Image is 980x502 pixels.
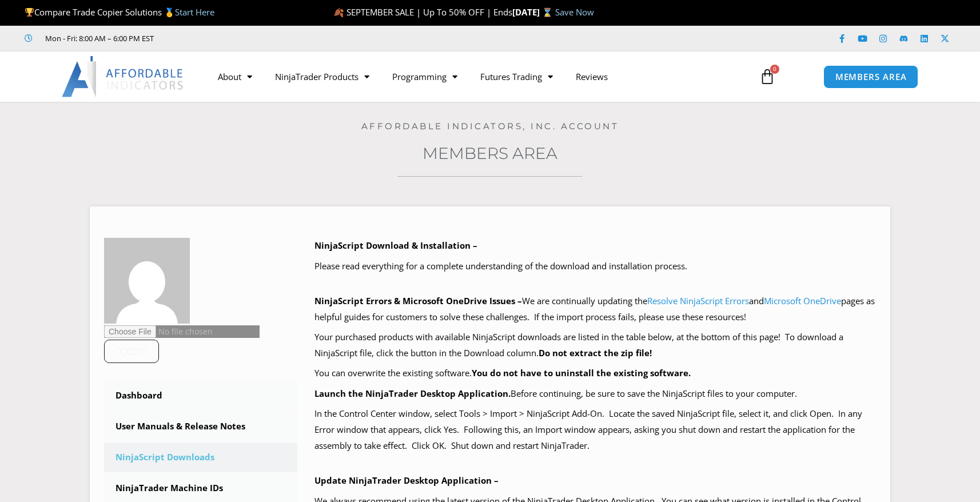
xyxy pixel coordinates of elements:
img: LogoAI | Affordable Indicators – NinjaTrader [62,56,185,97]
span: MEMBERS AREA [835,73,907,81]
a: Resolve NinjaScript Errors [647,295,749,306]
b: Update NinjaTrader Desktop Application – [314,475,499,486]
p: In the Control Center window, select Tools > Import > NinjaScript Add-On. Locate the saved NinjaS... [314,406,877,454]
p: We are continually updating the and pages as helpful guides for customers to solve these challeng... [314,293,877,325]
a: Affordable Indicators, Inc. Account [361,121,619,132]
b: NinjaScript Errors & Microsoft OneDrive Issues – [314,295,522,306]
a: NinjaScript Downloads [104,443,297,472]
img: 🏆 [25,8,34,17]
a: Microsoft OneDrive [764,295,841,306]
a: Reviews [564,63,619,90]
a: User Manuals & Release Notes [104,412,297,441]
span: Compare Trade Copier Solutions 🥇 [25,6,214,18]
a: About [206,63,264,90]
b: Do not extract the zip file! [539,347,652,358]
a: Programming [381,63,469,90]
span: 0 [770,65,779,74]
b: NinjaScript Download & Installation – [314,240,477,251]
a: MEMBERS AREA [823,65,919,89]
p: You can overwrite the existing software. [314,365,877,381]
nav: Menu [206,63,746,90]
span: 🍂 SEPTEMBER SALE | Up To 50% OFF | Ends [333,6,512,18]
a: Dashboard [104,381,297,411]
iframe: Customer reviews powered by Trustpilot [170,33,341,44]
a: Save Now [555,6,594,18]
a: 0 [742,60,792,93]
a: Members Area [423,144,557,163]
p: Before continuing, be sure to save the NinjaScript files to your computer. [314,386,877,402]
b: Launch the NinjaTrader Desktop Application. [314,388,511,399]
p: Please read everything for a complete understanding of the download and installation process. [314,258,877,274]
a: Futures Trading [469,63,564,90]
b: You do not have to uninstall the existing software. [472,367,691,379]
span: Mon - Fri: 8:00 AM – 6:00 PM EST [42,31,154,45]
p: Your purchased products with available NinjaScript downloads are listed in the table below, at th... [314,329,877,361]
img: 2721c01598556bda1d2a9717838a2bb04cb0710e20071773bac20f7d7bd24ce8 [104,238,190,324]
strong: [DATE] ⌛ [512,6,555,18]
a: NinjaTrader Products [264,63,381,90]
a: Start Here [175,6,214,18]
